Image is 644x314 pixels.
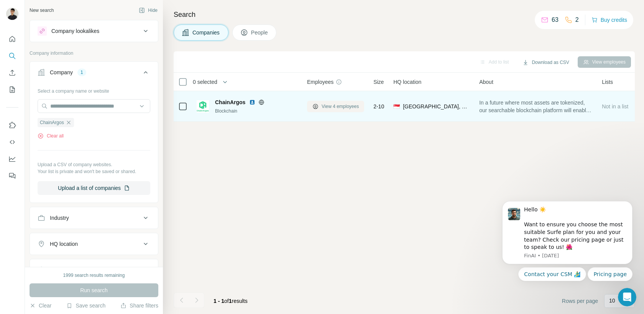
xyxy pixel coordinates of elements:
p: 63 [552,15,559,25]
span: In a future where most assets are tokenized, our searchable blockchain platform will enable real ... [479,99,593,114]
div: New search [30,7,54,14]
span: 1 [229,298,232,304]
button: Save search [66,302,105,309]
button: Use Surfe API [6,135,18,149]
button: Company1 [30,63,158,85]
span: HQ location [393,78,421,86]
button: Annual revenue ($) [30,261,158,279]
div: Company [50,69,73,76]
iframe: Intercom notifications message [491,176,644,293]
button: Feedback [6,169,18,183]
button: Upload a list of companies [38,181,150,195]
span: results [214,298,248,304]
span: Companies [192,29,220,36]
button: Share filters [120,302,158,309]
p: Upload a CSV of company websites. [38,161,150,168]
span: View 4 employees [322,103,359,110]
span: 🇸🇬 [393,103,400,110]
button: Use Surfe on LinkedIn [6,118,18,132]
span: Rows per page [562,297,598,305]
button: Clear [30,302,51,309]
div: Blockchain [215,108,298,114]
div: Annual revenue ($) [50,266,95,274]
div: 1 [77,69,86,76]
span: ChainArgos [40,119,64,126]
span: 2-10 [373,103,384,110]
span: People [251,29,269,36]
span: of [224,298,229,304]
div: HQ location [50,240,78,248]
span: Size [373,78,384,86]
button: My lists [6,83,18,96]
span: ChainArgos [215,98,245,106]
button: Enrich CSV [6,66,18,80]
span: Not in a list [602,103,628,110]
div: Select a company name or website [38,85,150,95]
button: Search [6,49,18,63]
button: Dashboard [6,152,18,166]
p: Company information [30,50,158,57]
button: Download as CSV [517,57,574,68]
button: Quick start [6,32,18,46]
button: Company lookalikes [30,22,158,40]
span: [GEOGRAPHIC_DATA], Central [403,103,470,110]
button: View 4 employees [307,101,364,112]
h4: Search [174,9,635,20]
button: HQ location [30,235,158,253]
div: Company lookalikes [51,27,99,35]
iframe: Intercom live chat [618,288,636,306]
button: Industry [30,209,158,227]
p: 10 [609,297,615,304]
button: Clear all [38,132,64,139]
span: About [479,78,493,86]
p: 2 [575,15,579,25]
button: Hide [133,5,163,16]
div: 1999 search results remaining [63,272,125,279]
span: 1 - 1 [214,298,224,304]
div: Industry [50,214,69,222]
img: Avatar [6,8,18,20]
button: Buy credits [591,15,627,25]
span: Lists [602,78,613,86]
p: Your list is private and won't be saved or shared. [38,168,150,175]
img: LinkedIn logo [249,99,255,105]
img: Logo of ChainArgos [197,100,209,113]
span: 0 selected [193,78,217,86]
span: Employees [307,78,333,86]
